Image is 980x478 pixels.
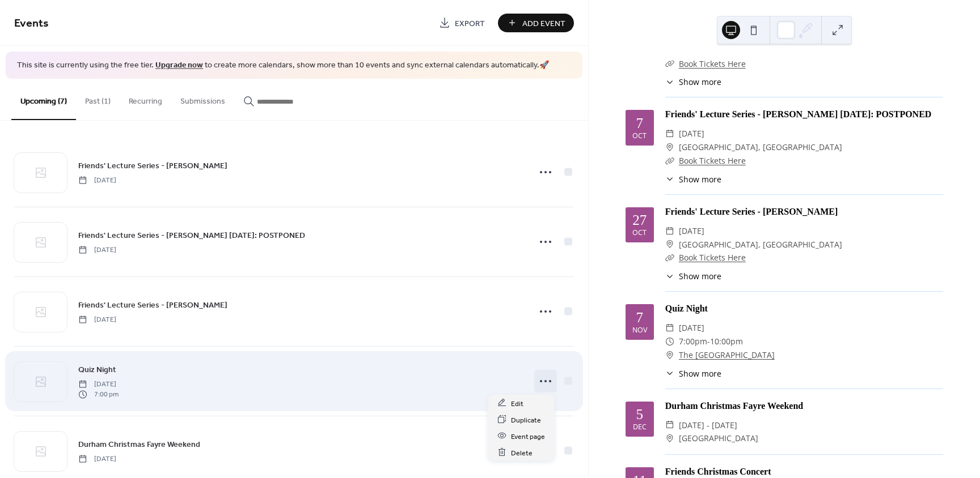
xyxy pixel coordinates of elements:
[665,335,674,348] div: ​
[665,368,674,379] div: ​
[14,12,49,35] span: Events
[78,454,116,464] span: [DATE]
[78,438,200,451] a: Durham Christmas Fayre Weekend
[11,79,76,120] button: Upcoming (7)
[665,207,838,216] a: Friends' Lecture Series - [PERSON_NAME]
[511,414,541,426] span: Duplicate
[636,116,644,130] div: 7
[78,160,227,172] span: Friends' Lecture Series - [PERSON_NAME]
[665,140,674,154] div: ​
[679,173,721,185] span: Show more
[171,79,234,119] button: Submissions
[679,58,746,69] a: Book Tickets Here
[632,229,647,237] div: Oct
[679,270,721,282] span: Show more
[120,79,171,119] button: Recurring
[665,251,674,264] div: ​
[679,252,746,263] a: Book Tickets Here
[665,302,943,315] div: Quiz Night
[679,432,758,445] span: [GEOGRAPHIC_DATA]
[679,321,704,335] span: [DATE]
[665,76,721,88] button: ​Show more
[665,109,932,119] a: Friends' Lecture Series - [PERSON_NAME] [DATE]: POSTPONED
[78,229,305,241] span: Friends' Lecture Series - [PERSON_NAME] [DATE]: POSTPONED
[511,447,533,459] span: Delete
[665,173,674,185] div: ​
[679,419,737,432] span: [DATE] - [DATE]
[679,140,842,154] span: [GEOGRAPHIC_DATA], [GEOGRAPHIC_DATA]
[78,379,119,389] span: [DATE]
[78,364,116,375] span: Quiz Night
[455,18,485,29] span: Export
[679,76,721,88] span: Show more
[665,224,674,238] div: ​
[636,407,644,421] div: 5
[665,348,674,362] div: ​
[665,270,721,282] button: ​Show more
[78,159,227,172] a: Friends' Lecture Series - [PERSON_NAME]
[430,14,493,32] a: Export
[632,213,647,227] div: 27
[632,133,647,140] div: Oct
[78,299,227,311] span: Friends' Lecture Series - [PERSON_NAME]
[155,58,203,73] a: Upgrade now
[665,173,721,185] button: ​Show more
[522,18,565,29] span: Add Event
[636,310,644,325] div: 7
[511,430,545,442] span: Event page
[665,432,674,445] div: ​
[17,60,549,71] span: This site is currently using the free tier. to create more calendars, show more than 10 events an...
[511,398,523,409] span: Edit
[665,238,674,251] div: ​
[78,245,116,255] span: [DATE]
[78,175,116,185] span: [DATE]
[78,298,227,311] a: Friends' Lecture Series - [PERSON_NAME]
[665,154,674,168] div: ​
[707,335,710,348] span: -
[679,127,704,140] span: [DATE]
[665,399,943,413] div: Durham Christmas Fayre Weekend
[679,224,704,238] span: [DATE]
[633,424,647,431] div: Dec
[78,438,200,450] span: Durham Christmas Fayre Weekend
[665,419,674,432] div: ​
[679,238,842,251] span: [GEOGRAPHIC_DATA], [GEOGRAPHIC_DATA]
[665,321,674,335] div: ​
[665,57,674,71] div: ​
[78,363,116,376] a: Quiz Night
[498,14,574,32] button: Add Event
[665,368,721,379] button: ​Show more
[679,348,775,362] a: The [GEOGRAPHIC_DATA]
[78,229,305,242] a: Friends' Lecture Series - [PERSON_NAME] [DATE]: POSTPONED
[679,335,707,348] span: 7:00pm
[76,79,120,119] button: Past (1)
[78,314,116,325] span: [DATE]
[78,390,119,400] span: 7:00 pm
[632,327,647,334] div: Nov
[679,155,746,166] a: Book Tickets Here
[665,127,674,140] div: ​
[679,368,721,379] span: Show more
[665,76,674,88] div: ​
[665,270,674,282] div: ​
[710,335,743,348] span: 10:00pm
